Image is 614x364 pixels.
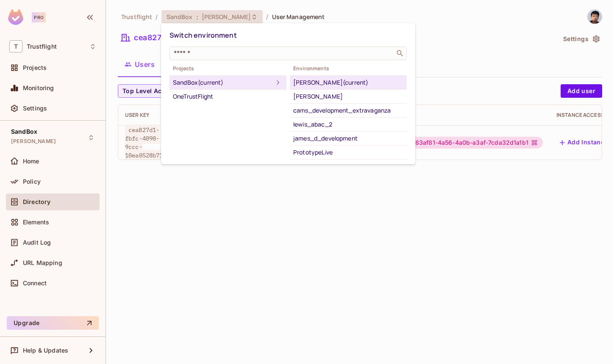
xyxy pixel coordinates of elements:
div: cams_development_extravaganza [293,105,403,116]
div: lewis_abac_2 [293,119,403,130]
div: james_d_development [293,133,403,143]
div: SandBox (current) [173,77,273,88]
div: OneTrustFlight [173,91,283,102]
span: Projects [169,65,286,72]
div: PrototypeLive [293,147,403,157]
div: [PERSON_NAME] [293,91,403,102]
div: [PERSON_NAME] (current) [293,77,403,88]
span: Switch environment [169,30,237,40]
span: Environments [290,65,407,72]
